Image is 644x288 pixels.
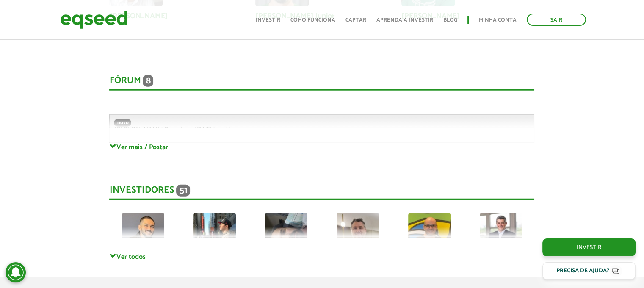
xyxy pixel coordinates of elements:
img: picture-121595-1719786865.jpg [265,213,307,255]
a: Sair [527,14,586,26]
a: Minha conta [479,17,517,23]
a: Investir [256,17,280,23]
img: picture-45893-1685299866.jpg [408,213,451,255]
div: Investidores [109,185,534,200]
span: 51 [176,185,190,197]
a: Aprenda a investir [376,17,433,23]
a: Como funciona [290,17,335,23]
a: Investir [542,238,636,256]
img: picture-112095-1687613792.jpg [193,213,236,255]
img: EqSeed [60,8,128,31]
a: Blog [443,17,457,23]
div: Fórum [109,75,534,91]
a: Ver mais / Postar [109,143,534,151]
img: picture-113391-1693569165.jpg [480,213,522,255]
a: Captar [345,17,366,23]
a: Ver todos [109,252,534,260]
img: picture-126834-1752512559.jpg [337,213,379,255]
img: picture-72979-1756068561.jpg [122,213,164,255]
span: 8 [143,75,153,87]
